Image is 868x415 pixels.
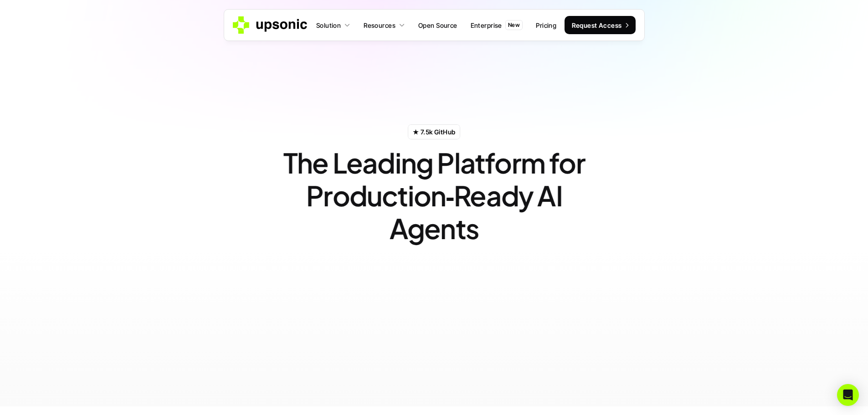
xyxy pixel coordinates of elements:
[447,296,503,309] p: Request Access
[346,292,429,314] a: Documentation
[286,254,582,280] p: Automate complex workflows across your organization with autonomous AI agents. Deploy instantly o...
[530,17,562,33] a: Pricing
[413,17,463,33] a: Open Source
[316,20,341,30] p: Solution
[418,20,457,30] p: Open Source
[436,292,522,314] a: Request Access
[274,146,593,245] h1: The Leading Platform for Production‑Ready AI Agents
[311,17,356,33] a: Solution
[565,16,636,34] a: Request Access
[837,384,859,406] div: Open Intercom Messenger
[357,296,411,309] p: Documentation
[572,20,622,30] p: Request Access
[465,17,529,33] a: EnterpriseNew
[471,20,502,30] p: Enterprise
[508,22,520,28] p: New
[364,20,395,30] p: Resources
[413,127,455,137] p: ★ 7.5k GitHub
[536,20,556,30] p: Pricing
